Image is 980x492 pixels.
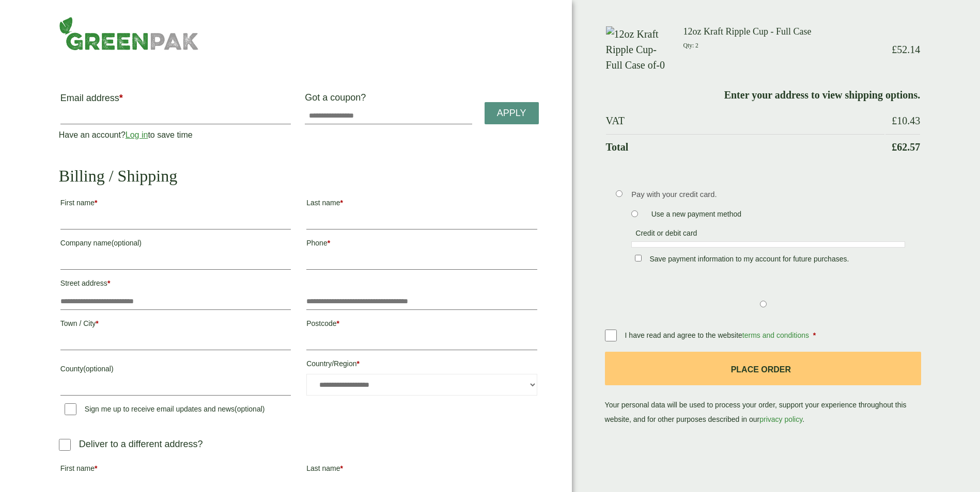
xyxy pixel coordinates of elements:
label: Street address [60,276,291,293]
abbr: required [340,199,343,207]
a: Log in [126,130,148,139]
span: I have read and agree to the website [625,331,811,339]
label: Use a new payment method [647,210,745,221]
span: (optional) [112,239,142,247]
bdi: 10.43 [892,115,920,126]
abbr: required [96,319,98,327]
h3: 12oz Kraft Ripple Cup - Full Case [683,26,884,38]
span: £ [892,115,897,126]
label: County [60,362,291,379]
abbr: required [356,359,359,368]
p: Have an account? to save time [59,129,292,141]
label: Save payment information to my account for future purchases. [645,255,853,266]
p: Pay with your credit card. [631,189,905,200]
abbr: required [107,279,110,287]
abbr: required [95,464,97,472]
label: Last name [306,195,537,213]
abbr: required [337,319,339,327]
input: Sign me up to receive email updates and news(optional) [65,403,76,415]
label: Email address [60,93,291,108]
p: Your personal data will be used to process your order, support your experience throughout this we... [605,352,922,427]
abbr: required [328,239,330,247]
span: £ [892,141,897,153]
a: Apply [485,102,539,124]
bdi: 52.14 [892,44,920,55]
abbr: required [95,199,97,207]
img: 12oz Kraft Ripple Cup-Full Case of-0 [606,26,671,73]
a: privacy policy [759,415,802,423]
h2: Billing / Shipping [59,166,539,186]
span: Apply [497,108,526,119]
abbr: required [119,93,123,103]
label: First name [60,195,291,213]
span: (optional) [235,405,265,413]
th: Total [606,134,885,159]
span: (optional) [83,365,113,373]
label: Phone [306,236,537,253]
label: Company name [60,236,291,253]
th: VAT [606,108,885,133]
label: Postcode [306,316,537,334]
bdi: 62.57 [892,141,920,153]
label: Country/Region [306,356,537,374]
small: Qty: 2 [683,42,698,49]
abbr: required [340,464,343,472]
label: First name [60,461,291,479]
td: Enter your address to view shipping options. [606,83,921,107]
label: Last name [306,461,537,479]
label: Town / City [60,316,291,334]
button: Place order [605,352,922,385]
label: Sign me up to receive email updates and news [60,405,269,416]
label: Got a coupon? [305,92,370,108]
span: £ [892,44,897,55]
a: terms and conditions [742,331,809,339]
p: Deliver to a different address? [79,437,203,451]
label: Credit or debit card [631,229,701,240]
img: GreenPak Supplies [59,17,199,51]
abbr: required [813,331,816,339]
